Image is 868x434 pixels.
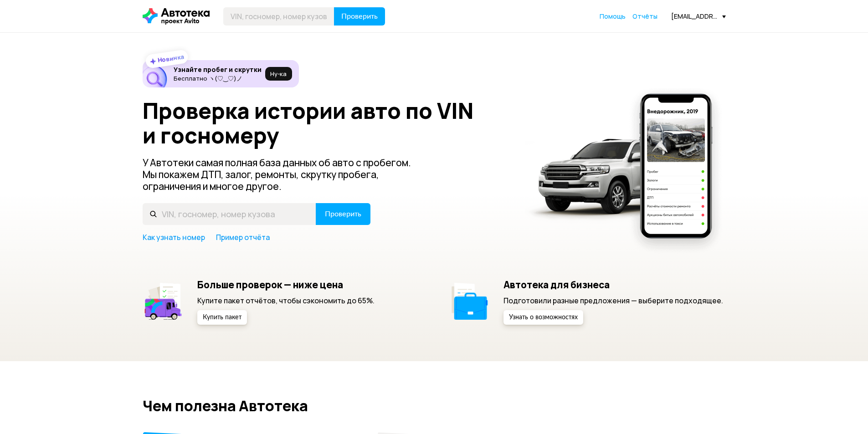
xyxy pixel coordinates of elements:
p: Купите пакет отчётов, чтобы сэкономить до 65%. [197,296,375,306]
h5: Автотека для бизнеса [503,279,723,291]
span: Купить пакет [203,314,241,321]
button: Проверить [334,7,385,26]
button: Проверить [316,203,370,225]
a: Пример отчёта [216,232,270,242]
span: Проверить [341,13,378,20]
p: У Автотеки самая полная база данных об авто с пробегом. Мы покажем ДТП, залог, ремонты, скрутку п... [143,157,426,192]
button: Узнать о возможностях [503,310,583,325]
h2: Чем полезна Автотека [143,398,726,414]
h6: Узнайте пробег и скрутки [174,66,262,74]
a: Помощь [600,12,626,21]
span: Ну‑ка [270,70,287,77]
div: [EMAIL_ADDRESS][DOMAIN_NAME] [671,12,726,20]
h5: Больше проверок — ниже цена [197,279,375,291]
p: Подготовили разные предложения — выберите подходящее. [503,296,723,306]
h1: Проверка истории авто по VIN и госномеру [143,98,513,148]
p: Бесплатно ヽ(♡‿♡)ノ [174,75,262,82]
button: Купить пакет [197,310,247,325]
strong: Новинка [157,52,185,64]
input: VIN, госномер, номер кузова [143,203,316,225]
a: Отчёты [632,12,657,21]
span: Проверить [325,210,361,218]
span: Узнать о возможностях [509,314,578,321]
a: Как узнать номер [143,232,205,242]
input: VIN, госномер, номер кузова [223,7,334,26]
